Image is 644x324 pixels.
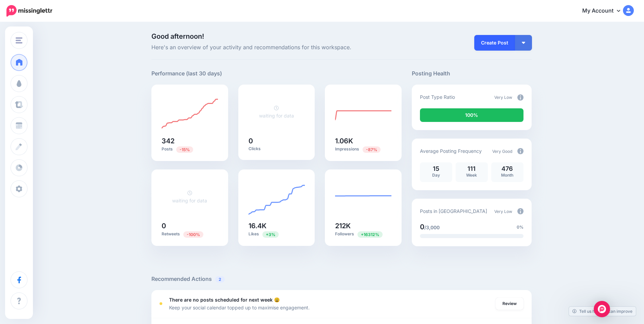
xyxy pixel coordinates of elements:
span: Here's an overview of your activity and recommendations for this workspace. [151,43,402,52]
span: Very Good [492,149,512,154]
h5: 0 [162,222,218,229]
p: Posts in [GEOGRAPHIC_DATA] [420,207,487,215]
img: Missinglettr [6,5,52,17]
p: Clicks [249,146,305,151]
img: info-circle-grey.png [517,208,523,214]
span: /3,000 [424,224,440,230]
a: Tell us how we can improve [569,307,636,316]
img: arrow-down-white.png [522,42,525,44]
p: 111 [459,166,484,172]
span: Good afternoon! [151,32,204,40]
h5: Recommended Actions [151,275,532,283]
span: Week [466,173,477,178]
span: Previous period: 12 [183,231,203,238]
a: My Account [575,3,634,19]
p: 476 [495,166,520,172]
p: 15 [423,166,449,172]
div: 100% of your posts in the last 30 days were manually created (i.e. were not from Drip Campaigns o... [420,108,523,122]
h5: 342 [162,138,218,144]
h5: 16.4K [249,222,305,229]
h5: 212K [335,222,391,229]
h5: 0 [249,138,305,144]
p: Retweets [162,231,218,237]
div: Open Intercom Messenger [594,301,610,317]
a: Review [496,298,523,310]
p: Average Posting Frequency [420,147,482,155]
p: Posts [162,146,218,152]
span: Day [432,173,440,178]
img: info-circle-grey.png [517,148,523,154]
span: Previous period: 7.91K [363,146,381,153]
b: There are no posts scheduled for next week 😩 [169,297,280,303]
p: Followers [335,231,391,237]
p: Keep your social calendar topped up to maximise engagement. [169,304,310,311]
h5: 1.06K [335,138,391,144]
span: 0% [517,224,523,231]
a: waiting for data [172,190,207,203]
span: Previous period: 404 [176,146,193,153]
p: Likes [249,231,305,237]
div: <div class='status-dot small red margin-right'></div>Error [160,302,162,305]
span: Previous period: 1.29K [357,231,383,238]
img: info-circle-grey.png [517,94,523,101]
h5: Posting Health [412,69,532,78]
span: Very Low [494,209,512,214]
span: Very Low [494,95,512,100]
span: Previous period: 15.9K [262,231,279,238]
span: 0 [420,223,424,231]
span: Month [501,173,513,178]
span: 2 [215,276,225,283]
p: Impressions [335,146,391,152]
a: waiting for data [259,105,294,119]
p: Post Type Ratio [420,93,455,101]
h5: Performance (last 30 days) [151,69,222,78]
img: menu.png [16,37,22,43]
a: Create Post [474,35,515,51]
